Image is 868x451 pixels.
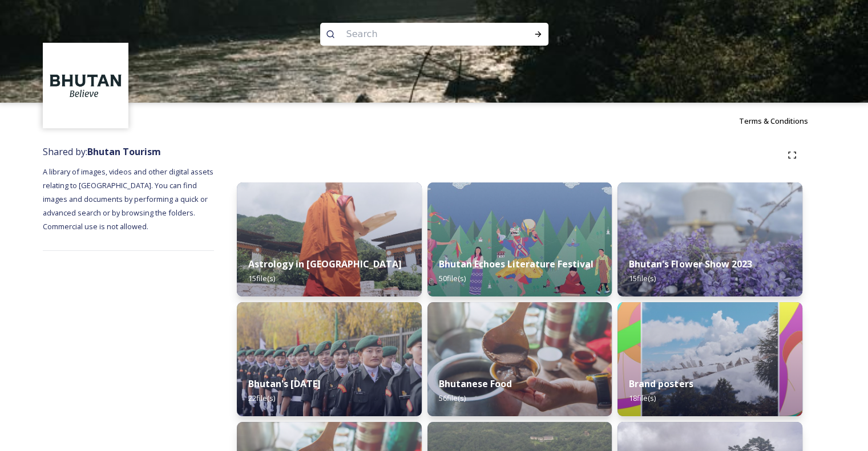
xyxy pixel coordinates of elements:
span: 22 file(s) [248,393,275,403]
img: Bhutan%2520Flower%2520Show2.jpg [617,182,802,296]
strong: Brand posters [629,377,693,390]
span: 15 file(s) [629,273,656,283]
span: 15 file(s) [248,273,275,283]
input: Search [341,22,497,47]
strong: Bhutanese Food [439,377,512,390]
img: Bhutan%2520Echoes7.jpg [427,182,612,296]
img: _SCH1465.jpg [237,182,422,296]
strong: Bhutan's Flower Show 2023 [629,258,752,270]
strong: Bhutan's [DATE] [248,377,321,390]
span: 56 file(s) [439,393,466,403]
span: 50 file(s) [439,273,466,283]
strong: Bhutan Echoes Literature Festival [439,258,594,270]
strong: Astrology in [GEOGRAPHIC_DATA] [248,258,402,270]
span: 18 file(s) [629,393,656,403]
img: Bumdeling%2520090723%2520by%2520Amp%2520Sripimanwat-4.jpg [427,302,612,416]
img: Bhutan_Believe_800_1000_4.jpg [617,302,802,416]
img: Bhutan%2520National%2520Day10.jpg [237,302,422,416]
img: BT_Logo_BB_Lockup_CMYK_High%2520Res.jpg [45,44,127,127]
